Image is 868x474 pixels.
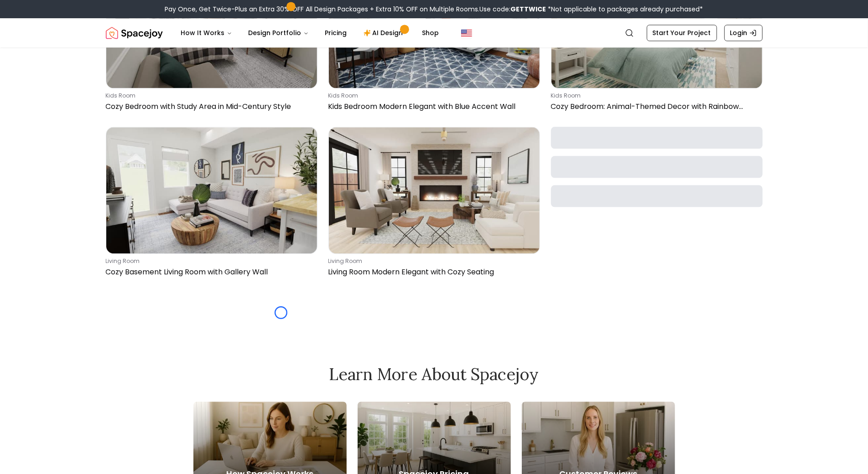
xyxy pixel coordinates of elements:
a: AI Design [356,24,413,42]
button: How It Works [174,24,239,42]
a: Pricing [318,24,354,42]
a: Start Your Project [647,25,717,41]
p: kids room [106,92,314,99]
a: Cozy Basement Living Room with Gallery Wallliving roomCozy Basement Living Room with Gallery Wall [106,127,317,281]
a: Living Room Modern Elegant with Cozy Seatingliving roomLiving Room Modern Elegant with Cozy Seating [328,127,540,281]
p: Living Room Modern Elegant with Cozy Seating [328,267,536,278]
b: GETTWICE [511,5,546,14]
p: living room [328,258,536,265]
p: Cozy Basement Living Room with Gallery Wall [106,267,314,278]
p: Cozy Bedroom with Study Area in Mid-Century Style [106,101,314,112]
a: Shop [415,24,447,42]
nav: Main [174,24,447,42]
img: United States [461,27,472,38]
nav: Global [106,18,763,47]
span: Use code: [480,5,546,14]
img: Living Room Modern Elegant with Cozy Seating [329,127,540,253]
button: Design Portfolio [241,24,316,42]
p: Cozy Bedroom: Animal-Themed Decor with Rainbow Accents [551,101,759,112]
h2: Learn More About Spacejoy [193,365,675,383]
img: Cozy Basement Living Room with Gallery Wall [106,127,317,253]
a: Login [724,25,763,41]
a: Spacejoy [106,24,163,42]
span: *Not applicable to packages already purchased* [546,5,703,14]
p: kids room [328,92,536,99]
p: kids room [551,92,759,99]
p: living room [106,258,314,265]
p: Kids Bedroom Modern Elegant with Blue Accent Wall [328,101,536,112]
img: Spacejoy Logo [106,24,163,42]
div: Pay Once, Get Twice-Plus an Extra 30% OFF All Design Packages + Extra 10% OFF on Multiple Rooms. [165,5,703,14]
